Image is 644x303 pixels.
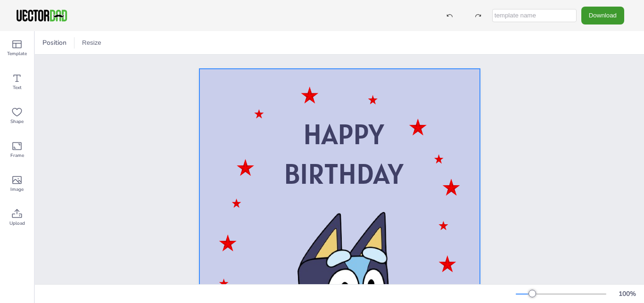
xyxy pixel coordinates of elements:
span: Text [13,84,22,91]
span: Frame [10,152,24,159]
span: Position [41,38,68,47]
span: Image [10,186,24,193]
span: Shape [10,118,24,125]
img: VectorDad-1.png [15,8,68,23]
div: 100 % [616,289,638,298]
button: Download [581,7,624,24]
span: Template [7,50,27,57]
span: HAPPY [303,116,384,152]
span: Upload [9,220,25,227]
span: BIRTHDAY [284,156,403,192]
button: Resize [78,35,105,50]
input: template name [492,9,577,22]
